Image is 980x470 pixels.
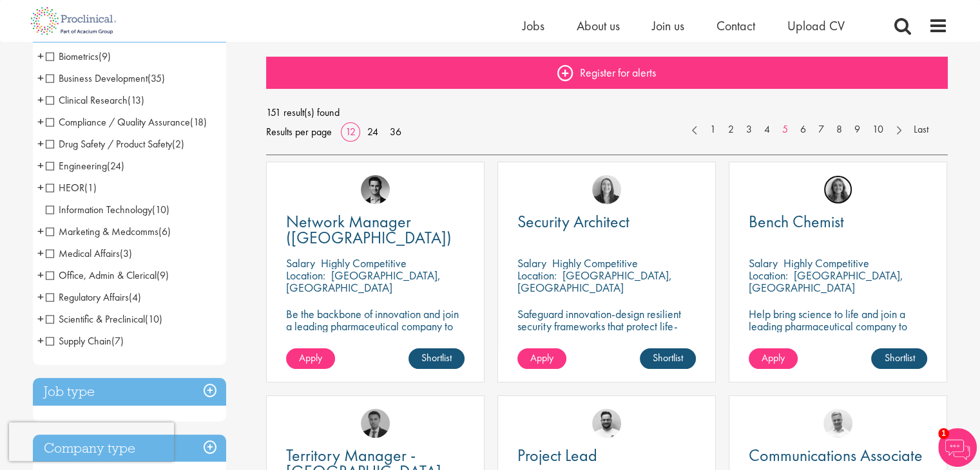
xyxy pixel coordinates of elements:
a: 1 [704,122,722,137]
span: + [37,156,44,175]
a: About us [577,17,620,34]
span: (7) [111,334,124,348]
a: 36 [385,125,406,138]
span: Salary [286,256,315,270]
span: Business Development [46,71,165,85]
img: Max Slevogt [361,175,390,204]
iframe: reCAPTCHA [9,422,174,461]
p: [GEOGRAPHIC_DATA], [GEOGRAPHIC_DATA] [286,268,441,295]
span: Regulatory Affairs [46,290,141,304]
p: Be the backbone of innovation and join a leading pharmaceutical company to help keep life-changin... [286,308,465,357]
span: + [37,243,44,263]
a: Mia Kellerman [592,175,621,204]
p: [GEOGRAPHIC_DATA], [GEOGRAPHIC_DATA] [749,268,903,295]
span: + [37,68,44,88]
span: + [37,90,44,109]
span: Marketing & Medcomms [46,225,171,238]
p: Highly Competitive [321,256,407,270]
span: Engineering [46,159,107,173]
a: Shortlist [408,348,465,369]
a: 6 [794,122,812,137]
span: Regulatory Affairs [46,290,129,304]
a: Last [907,122,935,137]
span: (10) [145,312,162,326]
p: [GEOGRAPHIC_DATA], [GEOGRAPHIC_DATA] [517,268,672,295]
span: (2) [172,137,184,151]
span: Drug Safety / Product Safety [46,137,184,151]
span: Location: [517,268,557,283]
a: 8 [830,122,849,137]
span: + [37,221,44,241]
span: (13) [128,93,144,107]
p: Highly Competitive [783,256,869,270]
span: Information Technology [46,203,152,216]
span: Clinical Research [46,93,128,107]
span: Location: [286,268,325,283]
span: Supply Chain [46,334,111,348]
a: 7 [812,122,831,137]
a: Register for alerts [266,57,948,89]
span: (10) [152,203,169,216]
span: Results per page [266,122,332,142]
span: Communications Associate [749,444,923,466]
a: 12 [341,125,360,138]
a: 10 [866,122,890,137]
span: Salary [749,256,778,270]
a: Apply [749,348,798,369]
p: Highly Competitive [552,256,638,270]
span: Apply [762,351,785,364]
span: Network Manager ([GEOGRAPHIC_DATA]) [286,211,452,249]
span: (9) [157,268,169,282]
span: 151 result(s) found [266,103,948,122]
span: (4) [129,290,141,304]
span: Medical Affairs [46,247,132,260]
p: Safeguard innovation-design resilient security frameworks that protect life-changing pharmaceutic... [517,308,696,357]
a: Apply [286,348,335,369]
span: Contact [716,17,755,34]
span: Location: [749,268,788,283]
span: Upload CV [787,17,845,34]
a: 4 [758,122,776,137]
span: Drug Safety / Product Safety [46,137,172,151]
img: Chatbot [938,428,977,467]
span: Medical Affairs [46,247,120,260]
a: Shortlist [640,348,696,369]
span: (3) [120,247,132,260]
img: Emile De Beer [592,409,621,438]
span: Join us [652,17,684,34]
span: Biometrics [46,50,111,63]
a: Shortlist [871,348,927,369]
a: 5 [776,122,794,137]
a: Bench Chemist [749,214,927,230]
span: + [37,309,44,328]
span: Scientific & Preclinical [46,312,145,326]
span: + [37,134,44,153]
a: Communications Associate [749,447,927,464]
span: Security Architect [517,211,629,232]
span: (9) [99,50,111,63]
span: Biometrics [46,50,99,63]
a: Jobs [523,17,544,34]
a: 24 [363,125,383,138]
span: Apply [299,351,322,364]
span: HEOR [46,181,97,194]
a: Project Lead [517,447,696,464]
h3: Job type [33,378,226,406]
span: Business Development [46,71,148,85]
a: Apply [517,348,566,369]
span: (18) [190,115,207,129]
span: Salary [517,256,546,270]
span: Scientific & Preclinical [46,312,162,326]
span: + [37,112,44,131]
img: Jackie Cerchio [823,175,852,204]
a: 2 [722,122,740,137]
p: Help bring science to life and join a leading pharmaceutical company to play a key role in delive... [749,308,927,369]
span: + [37,46,44,66]
span: Office, Admin & Clerical [46,268,157,282]
span: Supply Chain [46,334,124,348]
span: Compliance / Quality Assurance [46,115,190,129]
